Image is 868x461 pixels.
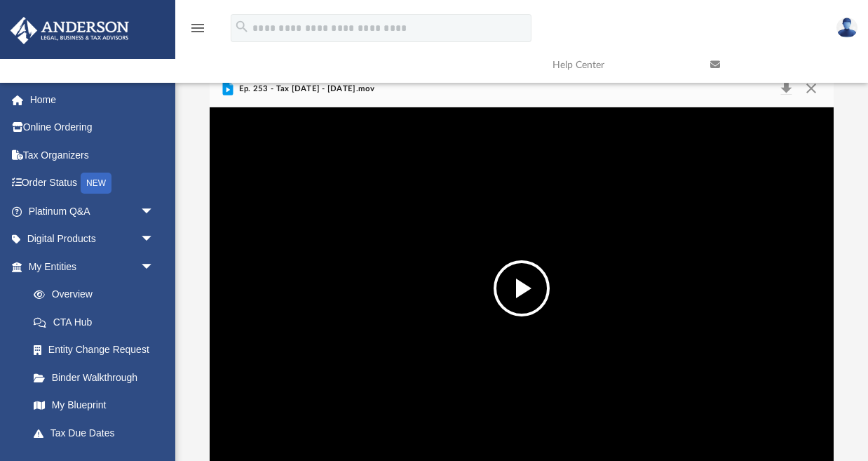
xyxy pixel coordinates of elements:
a: Home [10,86,175,114]
span: arrow_drop_down [140,225,168,254]
a: Overview [20,281,175,309]
a: CTA Hub [20,308,175,336]
a: Digital Productsarrow_drop_down [10,225,175,253]
a: Online Ordering [10,114,175,142]
i: search [234,19,250,34]
a: Order StatusNEW [10,169,175,198]
a: Tax Organizers [10,141,175,169]
img: Anderson Advisors Platinum Portal [6,17,133,44]
a: Help Center [542,37,700,93]
a: Tax Due Dates [20,419,175,447]
a: My Blueprint [20,392,168,420]
span: arrow_drop_down [140,253,168,281]
a: My Entitiesarrow_drop_down [10,253,175,281]
img: User Pic [836,18,857,38]
a: Entity Change Request [20,336,175,364]
div: NEW [81,173,111,194]
a: menu [189,27,206,36]
i: menu [189,20,206,36]
span: arrow_drop_down [140,197,168,226]
a: Platinum Q&Aarrow_drop_down [10,197,175,225]
a: Binder Walkthrough [20,363,175,392]
span: Ep. 253 - Tax [DATE] - [DATE].mov [236,83,375,95]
